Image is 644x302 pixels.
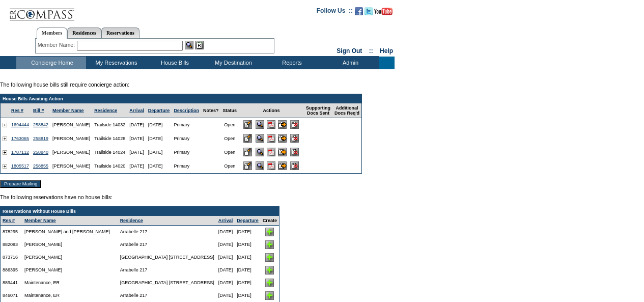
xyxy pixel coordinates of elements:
td: 846071 [1,289,22,302]
a: Members [37,28,68,39]
a: Sign Out [337,47,362,54]
td: [PERSON_NAME] [22,238,118,251]
td: [DATE] [127,132,146,146]
td: [DATE] [146,159,172,173]
td: Open [220,146,239,159]
a: Description [174,108,199,113]
a: Residence [94,108,117,113]
td: [PERSON_NAME] [22,264,118,277]
td: 889441 [1,277,22,289]
td: Arrabelle 217 [118,226,216,238]
td: My Destination [203,57,262,69]
td: My Reservations [86,57,145,69]
td: [DATE] [127,146,146,159]
td: [DATE] [235,264,261,277]
td: Concierge Home [16,57,86,69]
td: Actions [239,103,304,118]
td: [DATE] [216,289,235,302]
a: Subscribe to our YouTube Channel [374,10,393,16]
a: Help [380,47,393,54]
td: Admin [320,57,379,69]
td: [DATE] [127,159,146,173]
img: Add House Bill [265,279,274,287]
a: Residences [67,28,101,38]
td: Open [220,159,239,173]
td: [PERSON_NAME] [50,132,92,146]
td: [DATE] [146,132,172,146]
a: Reservations [101,28,139,38]
input: Delete [290,134,299,143]
td: [PERSON_NAME] and [PERSON_NAME] [22,226,118,238]
img: Follow us on Twitter [365,7,373,15]
input: Edit [243,161,252,170]
td: Trailside 14020 [92,159,127,173]
a: Member Name [24,218,56,223]
td: 882083 [1,238,22,251]
img: b_pdf.gif [267,148,275,156]
img: Subscribe to our YouTube Channel [374,8,393,15]
td: [DATE] [146,118,172,132]
td: [DATE] [216,251,235,264]
div: Member Name: [38,41,77,49]
td: Arrabelle 217 [118,238,216,251]
a: Member Name [52,108,84,113]
td: [DATE] [235,277,261,289]
img: Reservations [195,41,204,49]
td: Primary [172,159,201,173]
a: Residence [120,218,143,223]
td: Follow Us :: [317,6,353,18]
input: Submit for Processing [278,148,287,156]
img: Add House Bill [265,240,274,249]
a: 1763065 [11,136,29,141]
a: 1805517 [11,163,29,169]
td: House Bills Awaiting Action [1,94,361,103]
a: 1694444 [11,122,29,127]
td: Additional Docs Req'd [332,103,361,118]
td: [PERSON_NAME] [22,251,118,264]
a: 258819 [33,136,48,141]
a: Departure [148,108,170,113]
input: View [256,161,264,170]
td: [DATE] [216,226,235,238]
td: Supporting Docs Sent [304,103,332,118]
td: Maintenance, ER [22,289,118,302]
a: 1787112 [11,150,29,155]
input: Delete [290,120,299,129]
a: 258855 [33,163,48,169]
img: Add House Bill [265,228,274,236]
td: 873716 [1,251,22,264]
img: b_pdf.gif [267,120,275,129]
img: plus.gif [3,150,7,155]
input: Edit [243,134,252,143]
input: Delete [290,161,299,170]
td: Trailside 14028 [92,132,127,146]
td: Reservations Without House Bills [1,207,279,216]
a: Res # [3,218,15,223]
input: Edit [243,148,252,156]
input: Submit for Processing [278,161,287,170]
td: [GEOGRAPHIC_DATA] [STREET_ADDRESS] [118,277,216,289]
img: b_pdf.gif [267,161,275,170]
input: View [256,148,264,156]
td: 886395 [1,264,22,277]
td: [PERSON_NAME] [50,118,92,132]
td: Trailside 14024 [92,146,127,159]
a: 258842 [33,122,48,127]
input: Submit for Processing [278,134,287,143]
img: Add House Bill [265,291,274,300]
td: Open [220,132,239,146]
a: Follow us on Twitter [365,10,373,16]
img: plus.gif [3,123,7,127]
td: Trailside 14032 [92,118,127,132]
td: 878295 [1,226,22,238]
td: House Bills [145,57,203,69]
img: Add House Bill [265,253,274,262]
td: [PERSON_NAME] [50,159,92,173]
a: Arrival [129,108,144,113]
td: Open [220,118,239,132]
td: Arrabelle 217 [118,264,216,277]
td: [DATE] [235,238,261,251]
td: [GEOGRAPHIC_DATA] [STREET_ADDRESS] [118,251,216,264]
td: Primary [172,118,201,132]
img: plus.gif [3,136,7,141]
